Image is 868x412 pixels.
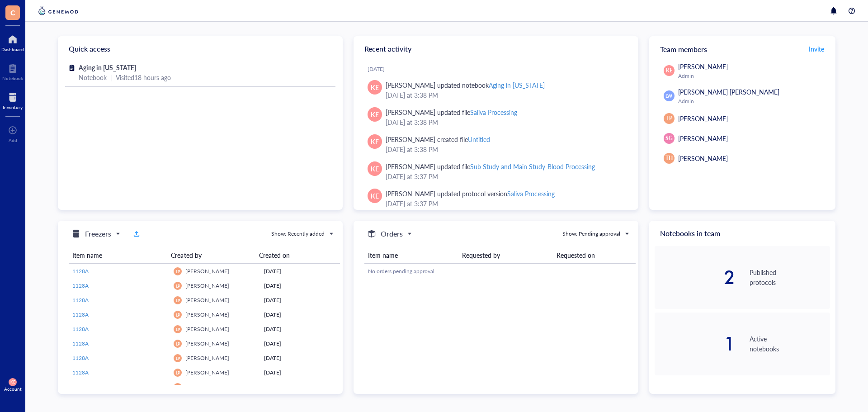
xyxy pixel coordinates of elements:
[386,134,490,144] div: [PERSON_NAME] created file
[678,114,728,123] span: [PERSON_NAME]
[185,296,229,304] span: [PERSON_NAME]
[678,134,728,143] span: [PERSON_NAME]
[562,230,620,238] div: Show: Pending approval
[79,72,107,82] div: Notebook
[9,137,17,143] div: Add
[264,282,336,290] div: [DATE]
[808,42,825,56] button: Invite
[185,267,229,275] span: [PERSON_NAME]
[72,267,166,275] a: 1128A
[371,191,379,201] span: KE
[264,369,336,377] div: [DATE]
[10,7,15,18] span: C
[175,370,180,375] span: LP
[72,340,89,347] span: 1128A
[386,161,595,171] div: [PERSON_NAME] updated file
[255,247,333,264] th: Created on
[470,108,517,117] div: Saliva Processing
[72,369,89,376] span: 1128A
[750,334,830,354] div: Active notebooks
[386,80,545,90] div: [PERSON_NAME] updated notebook
[809,44,824,53] span: Invite
[72,340,166,348] a: 1128A
[361,185,631,212] a: KE[PERSON_NAME] updated protocol versionSaliva Processing[DATE] at 3:37 PM
[489,81,545,90] div: Aging in [US_STATE]
[264,354,336,362] div: [DATE]
[750,267,830,287] div: Published protocols
[364,247,458,264] th: Item name
[553,247,636,264] th: Requested on
[368,66,631,73] div: [DATE]
[175,269,180,274] span: LP
[185,369,229,376] span: [PERSON_NAME]
[678,98,826,105] div: Admin
[1,47,24,52] div: Dashboard
[175,283,180,288] span: LP
[3,104,23,110] div: Inventory
[72,311,166,319] a: 1128A
[666,66,673,75] span: KE
[185,383,229,391] span: [PERSON_NAME]
[371,137,379,147] span: KE
[72,311,89,318] span: 1128A
[458,247,552,264] th: Requested by
[2,76,23,81] div: Notebook
[264,325,336,333] div: [DATE]
[386,171,624,181] div: [DATE] at 3:37 PM
[665,92,673,99] span: LW
[116,72,171,82] div: Visited 18 hours ago
[386,144,624,154] div: [DATE] at 3:38 PM
[678,72,826,80] div: Admin
[185,354,229,362] span: [PERSON_NAME]
[72,282,89,289] span: 1128A
[72,296,166,304] a: 1128A
[110,72,112,82] div: |
[72,267,89,275] span: 1128A
[361,158,631,185] a: KE[PERSON_NAME] updated fileSub Study and Main Study Blood Processing[DATE] at 3:37 PM
[185,311,229,318] span: [PERSON_NAME]
[1,32,24,52] a: Dashboard
[185,340,229,347] span: [PERSON_NAME]
[371,109,379,119] span: KE
[72,354,89,362] span: 1128A
[264,267,336,275] div: [DATE]
[72,325,166,333] a: 1128A
[36,5,80,16] img: genemod-logo
[85,228,111,239] h5: Freezers
[72,354,166,362] a: 1128A
[665,154,673,162] span: TH
[655,335,735,353] div: 1
[666,114,672,123] span: LP
[386,117,624,127] div: [DATE] at 3:38 PM
[361,76,631,104] a: KE[PERSON_NAME] updated notebookAging in [US_STATE][DATE] at 3:38 PM
[678,154,728,163] span: [PERSON_NAME]
[368,267,632,275] div: No orders pending approval
[175,355,180,360] span: LP
[79,63,136,72] span: Aging in [US_STATE]
[271,230,325,238] div: Show: Recently added
[371,82,379,92] span: KE
[3,90,23,110] a: Inventory
[72,282,166,290] a: 1128A
[354,36,638,62] div: Recent activity
[678,62,728,71] span: [PERSON_NAME]
[507,189,554,198] div: Saliva Processing
[175,327,180,331] span: LP
[655,268,735,286] div: 2
[72,383,166,391] a: 1128A
[72,383,89,391] span: 1128A
[264,296,336,304] div: [DATE]
[175,384,180,389] span: LP
[2,61,23,81] a: Notebook
[175,312,180,317] span: LP
[386,90,624,100] div: [DATE] at 3:38 PM
[264,383,336,391] div: [DATE]
[58,36,343,62] div: Quick access
[678,87,779,96] span: [PERSON_NAME] [PERSON_NAME]
[185,325,229,333] span: [PERSON_NAME]
[72,296,89,304] span: 1128A
[175,298,180,303] span: LP
[264,340,336,348] div: [DATE]
[468,135,490,144] div: Untitled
